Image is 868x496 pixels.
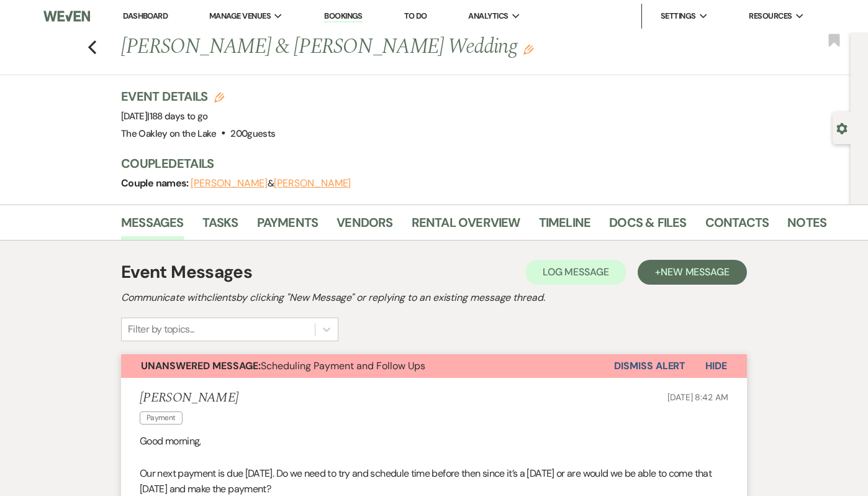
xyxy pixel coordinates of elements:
h3: Couple Details [121,155,816,172]
button: Open lead details [836,122,848,134]
p: Good morning, [140,433,728,449]
span: Manage Venues [209,10,271,22]
a: Bookings [324,11,363,22]
span: 188 days to go [150,110,208,122]
span: | [147,110,207,122]
span: Analytics [468,10,508,22]
a: Vendors [337,213,392,240]
a: Tasks [202,213,238,240]
div: Filter by topics... [128,322,194,337]
a: Rental Overview [412,213,520,240]
a: Timeline [539,213,591,240]
span: Payment [140,411,183,425]
span: Couple names: [121,177,191,190]
span: Log Message [543,265,609,278]
a: Notes [787,213,826,240]
span: New Message [661,265,730,278]
span: [DATE] 8:42 AM [667,392,728,403]
button: Hide [685,354,747,378]
button: Dismiss Alert [614,354,685,378]
img: Weven Logo [43,3,90,29]
span: & [191,177,351,190]
a: Docs & Files [609,213,686,240]
span: 200 guests [230,127,275,140]
span: Scheduling Payment and Follow Ups [141,359,425,372]
h3: Event Details [121,88,276,105]
span: Settings [661,10,696,22]
a: To Do [404,11,427,21]
span: [DATE] [121,110,208,122]
button: Unanswered Message:Scheduling Payment and Follow Ups [121,354,614,378]
h1: Event Messages [121,259,252,285]
span: The Oakley on the Lake [121,127,216,140]
a: Dashboard [123,11,168,21]
h1: [PERSON_NAME] & [PERSON_NAME] Wedding [121,32,677,62]
button: Log Message [525,260,626,285]
button: [PERSON_NAME] [274,178,351,188]
span: Resources [749,10,792,22]
button: [PERSON_NAME] [191,178,268,188]
button: +New Message [638,260,747,285]
h2: Communicate with clients by clicking "New Message" or replying to an existing message thread. [121,290,747,305]
h5: [PERSON_NAME] [140,390,238,406]
a: Payments [257,213,319,240]
strong: Unanswered Message: [141,359,261,372]
a: Messages [121,213,184,240]
span: Hide [705,359,727,372]
a: Contacts [705,213,769,240]
button: Edit [523,44,533,55]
